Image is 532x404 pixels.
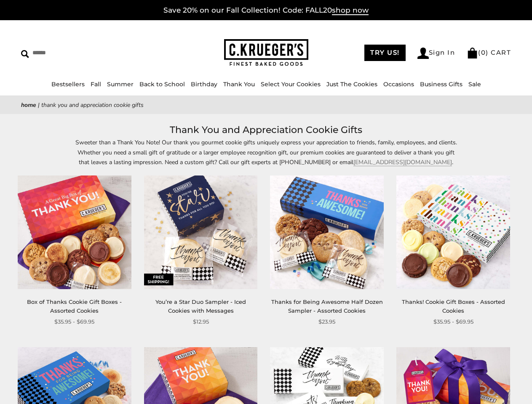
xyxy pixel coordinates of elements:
a: Occasions [383,80,414,88]
img: You’re a Star Duo Sampler - Iced Cookies with Messages [144,175,258,289]
img: Bag [467,48,478,58]
h1: Thank You and Appreciation Cookie Gifts [34,122,498,138]
span: $23.95 [318,317,335,326]
a: Birthday [191,80,217,88]
a: Select Your Cookies [261,80,321,88]
nav: breadcrumbs [21,100,511,110]
span: Thank You and Appreciation Cookie Gifts [41,101,144,109]
input: Search [21,46,133,59]
a: Save 20% on our Fall Collection! Code: FALL20shop now [163,6,369,15]
span: 0 [481,48,486,56]
a: Back to School [139,80,185,88]
span: $35.95 - $69.95 [433,317,473,326]
a: Just The Cookies [326,80,377,88]
a: Thank You [223,80,255,88]
a: (0) CART [467,48,511,56]
span: shop now [332,6,369,15]
a: TRY US! [364,45,406,61]
img: C.KRUEGER'S [224,39,308,66]
span: $12.95 [193,317,209,326]
a: Fall [91,80,101,88]
img: Thanks for Being Awesome Half Dozen Sampler - Assorted Cookies [270,175,384,289]
img: Account [417,48,429,59]
a: Business Gifts [420,80,462,88]
a: You’re a Star Duo Sampler - Iced Cookies with Messages [155,298,246,314]
a: Bestsellers [51,80,85,88]
a: Sign In [417,48,455,59]
a: Home [21,101,36,109]
a: Sale [468,80,481,88]
img: Box of Thanks Cookie Gift Boxes - Assorted Cookies [18,175,131,289]
a: Thanks! Cookie Gift Boxes - Assorted Cookies [402,298,505,314]
a: Box of Thanks Cookie Gift Boxes - Assorted Cookies [27,298,122,314]
a: Thanks for Being Awesome Half Dozen Sampler - Assorted Cookies [271,298,383,314]
img: Thanks! Cookie Gift Boxes - Assorted Cookies [396,175,510,289]
span: $35.95 - $69.95 [54,317,94,326]
span: | [38,101,40,109]
p: Sweeter than a Thank You Note! Our thank you gourmet cookie gifts uniquely express your appreciat... [72,138,460,167]
a: [EMAIL_ADDRESS][DOMAIN_NAME] [353,158,452,166]
img: Search [21,50,29,58]
a: Summer [107,80,134,88]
